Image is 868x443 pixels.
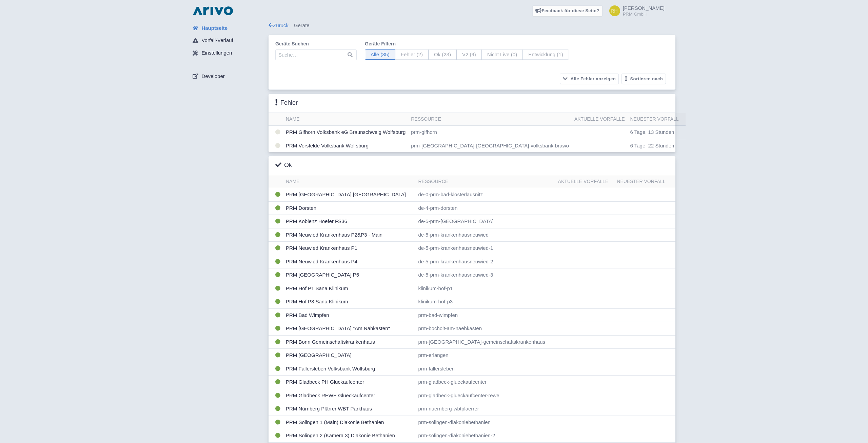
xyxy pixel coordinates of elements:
label: Geräte suchen [275,40,357,47]
td: PRM Nürnberg Plärrer WBT Parkhaus [283,402,415,416]
td: PRM [GEOGRAPHIC_DATA] [GEOGRAPHIC_DATA] [283,188,415,202]
td: de-4-prm-dorsten [415,201,555,215]
td: de-5-prm-krankenhausneuwied-1 [415,242,555,255]
input: Suche… [275,49,357,60]
td: PRM Neuwied Krankenhaus P4 [283,255,415,268]
th: Name [283,175,415,188]
td: PRM Dorsten [283,201,415,215]
td: prm-erlangen [415,349,555,362]
td: prm-gladbeck-glueckaufcenter [415,376,555,389]
a: Feedback für diese Seite? [532,5,603,16]
span: Nicht Live (0) [481,49,523,60]
a: Developer [187,70,269,83]
label: Geräte filtern [365,40,569,47]
td: prm-fallersleben [415,362,555,376]
td: klinikum-hof-p3 [415,295,555,309]
td: PRM Gladbeck PH Glückaufcenter [283,376,415,389]
td: PRM Solingen 2 (Kamera 3) Diakonie Bethanien [283,429,415,443]
td: PRM Gladbeck REWE Glueckaufcenter [283,389,415,402]
span: Alle (35) [365,49,395,60]
td: prm-[GEOGRAPHIC_DATA]-gemeinschaftskrankenhaus [415,335,555,349]
span: V2 (9) [456,49,482,60]
small: PRM GmbH [623,12,665,16]
td: prm-gifhorn [408,126,572,139]
td: PRM [GEOGRAPHIC_DATA] "Am Nähkasten" [283,322,415,336]
span: 6 Tage, 22 Stunden [630,143,674,148]
a: Hauptseite [187,22,269,35]
td: prm-bad-wimpfen [415,308,555,322]
td: prm-nuernberg-wbtplaerrer [415,402,555,416]
th: Ressource [408,113,572,126]
td: PRM Vorsfelde Volksbank Wolfsburg [283,139,408,152]
a: [PERSON_NAME] PRM GmbH [605,5,665,16]
div: Geräte [269,22,675,29]
h3: Fehler [275,99,298,107]
td: prm-gladbeck-glueckaufcenter-rewe [415,389,555,402]
td: PRM Gifhorn Volksbank eG Braunschweig Wolfsburg [283,126,408,139]
th: Aktuelle Vorfälle [572,113,628,126]
td: PRM Bonn Gemeinschaftskrankenhaus [283,335,415,349]
td: PRM [GEOGRAPHIC_DATA] P5 [283,268,415,282]
td: PRM Neuwied Krankenhaus P1 [283,242,415,255]
button: Alle Fehler anzeigen [560,74,619,84]
td: PRM Bad Wimpfen [283,308,415,322]
th: Ressource [415,175,555,188]
th: Aktuelle Vorfälle [555,175,614,188]
span: Hauptseite [201,24,228,32]
td: prm-solingen-diakoniebethanien [415,416,555,429]
td: de-0-prm-bad-klosterlausnitz [415,188,555,202]
a: Vorfall-Verlauf [187,34,269,47]
th: Neuester Vorfall [628,113,686,126]
span: [PERSON_NAME] [623,5,665,11]
span: 6 Tage, 13 Stunden [630,129,674,135]
img: logo [191,5,235,16]
th: Neuester Vorfall [614,175,675,188]
td: PRM Neuwied Krankenhaus P2&P3 - Main [283,228,415,242]
td: de-5-prm-krankenhausneuwied-2 [415,255,555,268]
td: de-5-prm-krankenhausneuwied-3 [415,268,555,282]
span: Developer [201,73,224,80]
td: PRM Solingen 1 (Main) Diakonie Bethanien [283,416,415,429]
td: prm-solingen-diakoniebethanien-2 [415,429,555,443]
td: PRM Fallersleben Volksbank Wolfsburg [283,362,415,376]
td: de-5-prm-[GEOGRAPHIC_DATA] [415,215,555,228]
span: Ok (23) [428,49,457,60]
span: Entwicklung (1) [522,49,569,60]
span: Vorfall-Verlauf [201,37,233,44]
td: prm-bocholt-am-naehkasten [415,322,555,336]
a: Zurück [269,22,289,28]
td: PRM [GEOGRAPHIC_DATA] [283,349,415,362]
td: prm-[GEOGRAPHIC_DATA]-[GEOGRAPHIC_DATA]-volksbank-brawo [408,139,572,152]
td: PRM Hof P3 Sana Klinikum [283,295,415,309]
span: Fehler (2) [395,49,429,60]
h3: Ok [275,162,292,169]
a: Einstellungen [187,47,269,60]
td: PRM Koblenz Hoefer FS36 [283,215,415,228]
td: PRM Hof P1 Sana Klinikum [283,282,415,295]
td: de-5-prm-krankenhausneuwied [415,228,555,242]
td: klinikum-hof-p1 [415,282,555,295]
th: Name [283,113,408,126]
span: Einstellungen [201,49,232,57]
button: Sortieren nach [622,74,666,84]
